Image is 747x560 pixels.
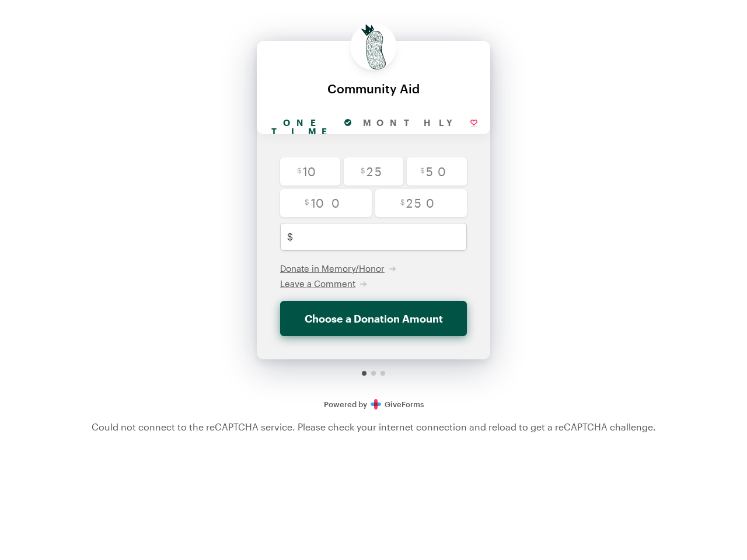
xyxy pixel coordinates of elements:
[280,301,467,336] button: Choose a Donation Amount
[280,263,385,274] span: Donate in Memory/Honor
[280,278,367,289] button: Leave a Comment
[92,421,656,432] div: Could not connect to the reCAPTCHA service. Please check your internet connection and reload to g...
[324,400,424,409] a: Secure DonationsPowered byGiveForms
[280,262,396,274] button: Donate in Memory/Honor
[268,82,479,95] div: Community Aid
[280,278,355,289] span: Leave a Comment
